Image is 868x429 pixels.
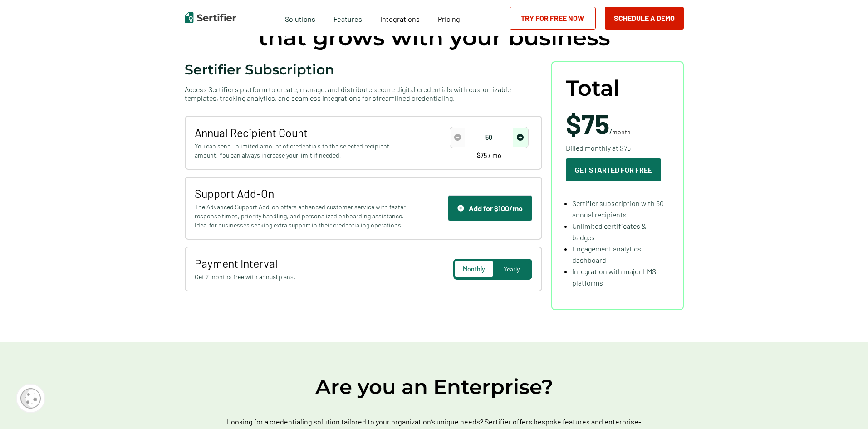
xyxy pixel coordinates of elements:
[285,12,315,24] span: Solutions
[195,142,408,160] span: You can send unlimited amount of credentials to the selected recipient amount. You can always inc...
[438,12,460,24] a: Pricing
[566,158,661,181] button: Get Started For Free
[572,222,646,242] span: Unlimited certificates & badges
[572,267,656,287] span: Integration with major LMS platforms
[185,85,542,102] span: Access Sertifier’s platform to create, manage, and distribute secure digital credentials with cus...
[517,134,524,141] img: Increase Icon
[504,265,520,273] span: Yearly
[566,142,631,153] span: Billed monthly at $75
[566,107,609,140] span: $75
[572,199,664,219] span: Sertifier subscription with 50 annual recipients
[566,76,620,101] span: Total
[454,134,461,141] img: Decrease Icon
[162,374,706,400] h2: Are you an Enterprise?
[457,204,523,212] div: Add for $100/mo
[195,256,408,270] span: Payment Interval
[513,128,528,147] span: increase number
[333,12,362,24] span: Features
[823,385,868,429] iframe: Chat Widget
[20,388,41,409] img: Cookie Popup Icon
[195,202,408,230] span: The Advanced Support Add-on offers enhanced customer service with faster response times, priority...
[457,205,464,212] img: Support Icon
[451,128,465,147] span: decrease number
[438,15,460,23] span: Pricing
[477,153,501,159] span: $75 / mo
[510,7,596,30] a: Try for Free Now
[380,12,420,24] a: Integrations
[612,128,631,136] span: month
[572,244,641,264] span: Engagement analytics dashboard
[380,15,420,23] span: Integrations
[195,126,408,139] span: Annual Recipient Count
[463,265,485,273] span: Monthly
[448,195,532,221] button: Support IconAdd for $100/mo
[185,61,334,78] span: Sertifier Subscription
[195,272,408,281] span: Get 2 months free with annual plans.
[185,12,236,23] img: Sertifier | Digital Credentialing Platform
[566,110,631,137] span: /
[605,7,684,30] button: Schedule a Demo
[195,187,408,200] span: Support Add-On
